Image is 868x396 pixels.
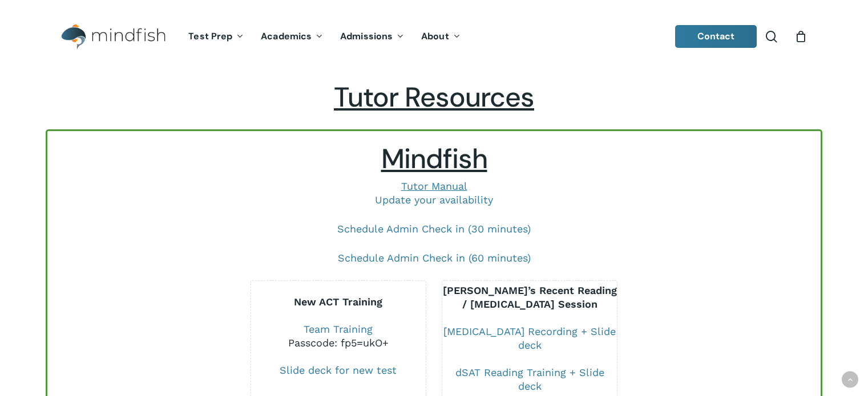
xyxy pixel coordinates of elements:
span: Contact [697,30,735,42]
span: Admissions [340,30,393,42]
span: Test Prep [188,30,232,42]
a: Schedule Admin Check in (30 minutes) [337,223,531,235]
a: Schedule Admin Check in (60 minutes) [338,252,531,264]
a: About [413,32,469,42]
span: Academics [261,30,312,42]
b: [PERSON_NAME]’s Recent Reading / [MEDICAL_DATA] Session [443,284,617,310]
a: Cart [794,30,807,43]
a: Slide deck for new test [280,364,397,376]
header: Main Menu [46,15,822,58]
b: New ACT Training [294,296,382,308]
a: [MEDICAL_DATA] Recording + Slide deck [443,325,616,351]
a: Team Training [304,323,373,335]
div: Passcode: fp5=ukO+ [251,336,426,350]
a: Test Prep [180,32,252,42]
span: About [421,30,449,42]
nav: Main Menu [180,15,469,58]
span: Mindfish [381,141,487,177]
a: dSAT Reading Training + Slide deck [455,366,604,392]
a: Admissions [332,32,413,42]
iframe: Chatbot [609,312,852,380]
span: Tutor Resources [334,79,534,115]
a: Tutor Manual [401,180,467,192]
a: Academics [252,32,332,42]
a: Update your availability [375,194,493,206]
a: Contact [675,25,757,48]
